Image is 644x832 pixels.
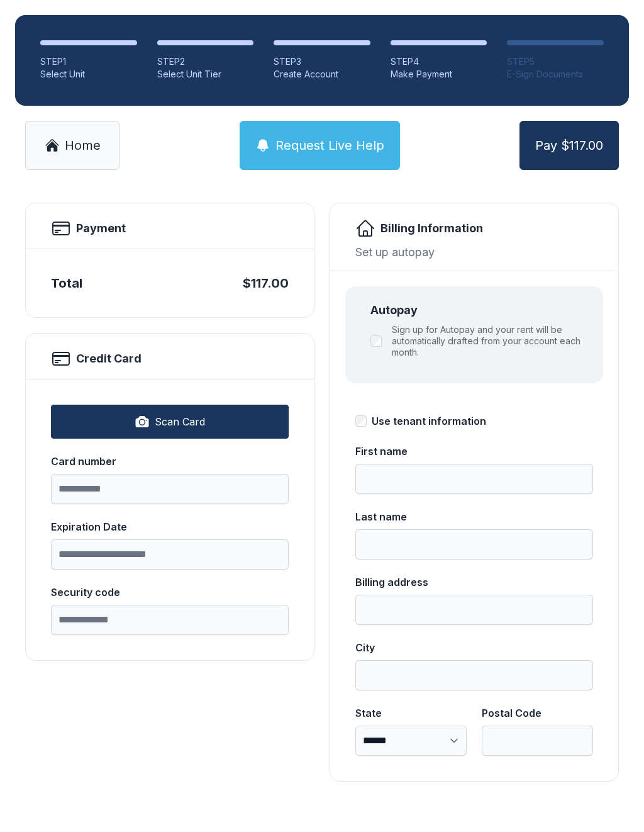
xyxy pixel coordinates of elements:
h2: Billing Information [380,220,483,237]
div: STEP 1 [40,55,137,68]
h2: Payment [76,220,126,237]
div: Billing address [355,575,593,590]
div: Last name [355,509,593,524]
div: First name [355,444,593,459]
span: Pay $117.00 [535,137,603,154]
div: Select Unit Tier [157,68,254,81]
input: Card number [51,474,289,504]
h2: Credit Card [76,350,142,368]
div: Security code [51,585,289,600]
div: Select Unit [40,68,137,81]
span: Home [65,137,101,154]
input: Last name [355,529,593,559]
div: Card number [51,454,289,469]
div: E-Sign Documents [507,68,604,81]
select: State [355,726,467,756]
input: Billing address [355,595,593,625]
input: Security code [51,605,289,635]
input: Expiration Date [51,539,289,570]
label: Sign up for Autopay and your rent will be automatically drafted from your account each month. [392,324,588,358]
span: Request Live Help [275,137,384,154]
div: STEP 5 [507,55,604,68]
input: City [355,660,593,690]
span: Scan Card [155,414,205,429]
div: Postal Code [482,706,593,721]
div: STEP 4 [391,55,487,68]
input: Postal Code [482,726,593,756]
div: Make Payment [391,68,487,81]
div: Use tenant information [372,413,486,429]
div: State [355,706,467,721]
input: First name [355,464,593,494]
div: Autopay [370,301,588,319]
div: Expiration Date [51,519,289,534]
div: Total [51,274,82,292]
div: Create Account [274,68,370,81]
div: STEP 2 [157,55,254,68]
div: $117.00 [243,274,289,292]
div: City [355,640,593,655]
div: STEP 3 [274,55,370,68]
div: Set up autopay [355,244,593,261]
